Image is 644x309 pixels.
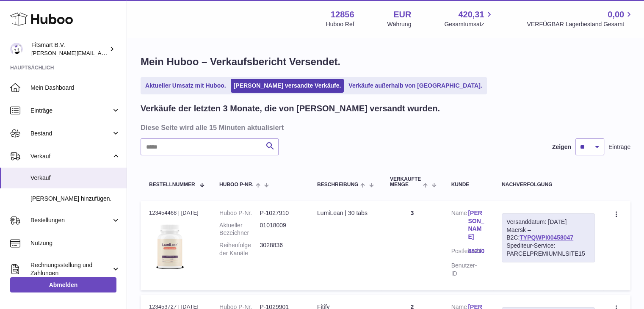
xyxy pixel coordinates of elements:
img: 1736787917.png [149,219,191,276]
dd: 3028836 [260,241,300,257]
span: Rechnungsstellung und Zahlungen [30,261,111,277]
span: Bestellnummer [149,182,195,188]
td: 3 [381,201,443,290]
dd: 01018009 [260,221,300,237]
a: Aktueller Umsatz mit Huboo. [142,79,229,93]
span: [PERSON_NAME] hinzufügen. [30,195,120,203]
span: Verkauf [30,174,120,182]
div: LumiLean | 30 tabs [317,209,373,217]
span: 420,31 [458,9,484,20]
span: Nutzung [30,239,120,247]
dt: Postleitzahl [451,247,468,257]
div: Huboo Ref [326,20,354,28]
span: [PERSON_NAME][EMAIL_ADDRESS][DOMAIN_NAME] [31,50,170,56]
span: Huboo P-Nr. [219,182,254,188]
a: 0,00 VERFÜGBAR Lagerbestand Gesamt [527,9,634,28]
div: Kunde [451,182,485,188]
dt: Benutzer-ID [451,262,468,278]
h3: Diese Seite wird alle 15 Minuten aktualisiert [141,123,628,132]
label: Zeigen [552,143,571,151]
div: Spediteur-Service: PARCELPREMIUMNLSITE15 [506,242,590,258]
span: Bestellungen [30,216,111,224]
a: 420,31 Gesamtumsatz [444,9,494,28]
a: [PERSON_NAME] [468,209,485,241]
dt: Huboo P-Nr. [219,209,260,217]
dt: Aktueller Bezeichner [219,221,260,237]
div: Fitsmart B.V. [31,41,108,57]
div: Währung [387,20,412,28]
div: Nachverfolgung [502,182,595,188]
span: Verkauf [30,152,111,160]
a: TYPQWPI00458047 [520,234,573,241]
img: jonathan@leaderoo.com [10,43,23,55]
strong: 12856 [331,9,354,20]
span: Gesamtumsatz [444,20,494,28]
span: Verkaufte Menge [390,177,421,188]
dd: P-1027910 [260,209,300,217]
span: Mein Dashboard [30,84,120,92]
a: Verkäufe außerhalb von [GEOGRAPHIC_DATA]. [345,79,485,93]
span: VERFÜGBAR Lagerbestand Gesamt [527,20,634,28]
a: [PERSON_NAME] versandte Verkäufe. [231,79,344,93]
h2: Verkäufe der letzten 3 Monate, die von [PERSON_NAME] versandt wurden. [141,103,440,114]
h1: Mein Huboo – Verkaufsbericht Versendet. [141,55,630,69]
span: Einträge [30,107,111,115]
span: Beschreibung [317,182,358,188]
a: 88230 [468,247,485,255]
div: Versanddatum: [DATE] [506,218,590,226]
div: Maersk – B2C: [502,213,595,262]
a: Abmelden [10,277,116,292]
span: Einträge [608,143,630,151]
span: 0,00 [608,9,624,20]
dt: Name [451,209,468,243]
div: 123454468 | [DATE] [149,209,202,217]
strong: EUR [393,9,411,20]
span: Bestand [30,130,111,138]
dt: Reihenfolge der Kanäle [219,241,260,257]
